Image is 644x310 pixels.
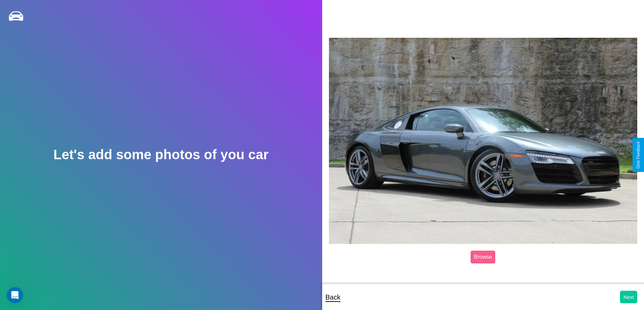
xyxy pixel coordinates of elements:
button: Next [620,291,637,303]
p: Back [326,291,340,303]
label: Browse [471,251,495,263]
div: Give Feedback [636,141,641,169]
h2: Let's add some photos of you car [53,147,268,162]
iframe: Intercom live chat [7,287,23,303]
img: posted [329,38,638,244]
